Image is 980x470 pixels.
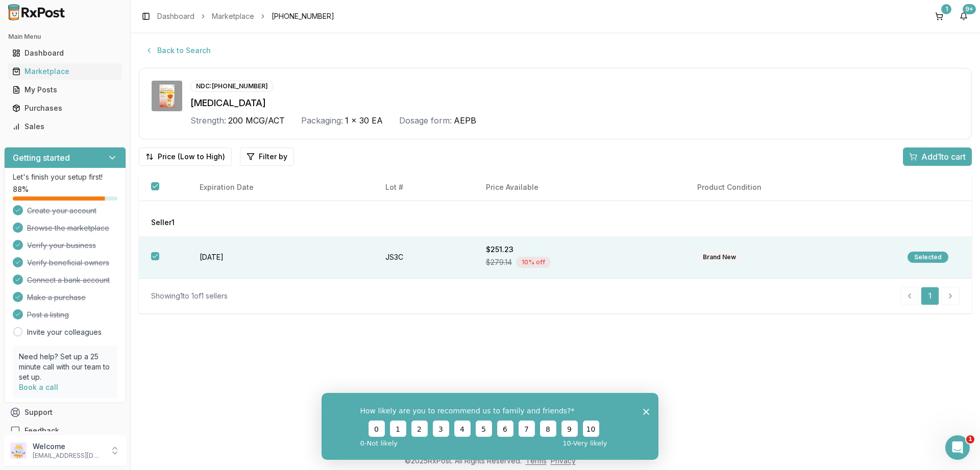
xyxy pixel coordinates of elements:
[4,118,126,135] button: Sales
[8,99,122,117] a: Purchases
[190,81,274,92] div: NDC: [PHONE_NUMBER]
[27,327,102,337] a: Invite your colleagues
[190,96,959,110] div: [MEDICAL_DATA]
[240,147,294,166] button: Filter by
[27,240,96,251] span: Verify your business
[4,403,126,422] button: Support
[27,310,69,320] span: Post a listing
[139,41,217,60] button: Back to Search
[13,152,70,164] h3: Getting started
[152,81,182,111] img: Arnuity Ellipta 200 MCG/ACT AEPB
[301,114,343,127] div: Packaging:
[4,100,126,116] button: Purchases
[228,114,285,127] span: 200 MCG/ACT
[526,456,547,465] a: Terms
[33,441,104,452] p: Welcome
[486,257,512,267] span: $279.14
[27,206,96,216] span: Create your account
[685,174,895,201] th: Product Condition
[139,147,232,166] button: Price (Low to High)
[27,275,110,285] span: Connect a bank account
[921,287,939,305] a: 1
[931,8,947,24] button: 1
[12,121,118,132] div: Sales
[903,147,972,166] button: Add1to cart
[8,33,122,41] h2: Main Menu
[19,352,111,382] p: Need help? Set up a 25 minute call with our team to set up.
[963,4,976,14] div: 9+
[697,252,742,263] div: Brand New
[908,252,948,263] div: Selected
[33,452,104,460] p: [EMAIL_ADDRESS][DOMAIN_NAME]
[151,291,228,301] div: Showing 1 to 1 of 1 sellers
[454,114,476,127] span: AEPB
[12,103,118,113] div: Purchases
[955,8,972,24] button: 9+
[8,44,122,62] a: Dashboard
[322,393,658,460] iframe: Survey from RxPost
[486,244,673,255] div: $251.23
[187,174,374,201] th: Expiration Date
[966,435,974,443] span: 1
[4,4,69,20] img: RxPost Logo
[373,236,473,279] td: JS3C
[10,442,27,459] img: User avatar
[272,11,334,21] span: [PHONE_NUMBER]
[212,11,254,21] a: Marketplace
[158,152,225,162] span: Price (Low to High)
[19,383,58,391] a: Book a call
[551,456,576,465] a: Privacy
[941,4,951,14] div: 1
[27,223,109,233] span: Browse the marketplace
[345,114,383,127] span: 1 x 30 EA
[945,435,970,460] iframe: Intercom live chat
[187,236,374,279] td: [DATE]
[474,174,685,201] th: Price Available
[4,82,126,98] button: My Posts
[516,257,551,268] div: 10 % off
[8,62,122,81] a: Marketplace
[12,48,118,58] div: Dashboard
[4,422,126,440] button: Feedback
[12,66,118,77] div: Marketplace
[13,172,117,182] p: Let's finish your setup first!
[4,63,126,80] button: Marketplace
[900,287,960,305] nav: pagination
[921,151,966,163] span: Add 1 to cart
[8,117,122,136] a: Sales
[13,184,29,194] span: 88 %
[259,152,287,162] span: Filter by
[157,11,334,21] nav: breadcrumb
[8,81,122,99] a: My Posts
[4,45,126,61] button: Dashboard
[24,426,59,436] span: Feedback
[157,11,194,21] a: Dashboard
[399,114,452,127] div: Dosage form:
[27,292,86,303] span: Make a purchase
[373,174,473,201] th: Lot #
[190,114,226,127] div: Strength:
[27,258,109,268] span: Verify beneficial owners
[151,217,175,228] span: Seller 1
[12,85,118,95] div: My Posts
